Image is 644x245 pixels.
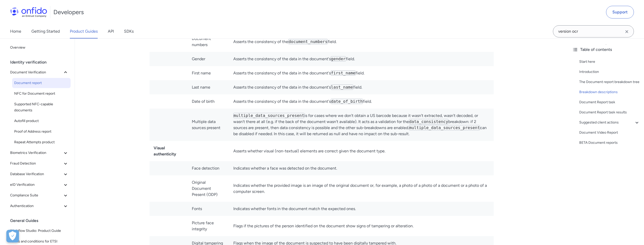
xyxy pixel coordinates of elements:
a: API [108,24,114,38]
td: Indicates whether fonts in the document match the expected ones. [229,202,494,216]
span: Supported NFC-capable documents [14,101,69,113]
span: Document report [14,80,69,86]
button: Database Verification [8,169,71,179]
span: Autofill product [14,118,69,124]
a: Proof of Address report [12,127,71,137]
a: Supported NFC-capable documents [12,99,71,115]
a: Introduction [579,69,640,75]
td: Indicates whether the provided image is an image of the original document or, for example, a phot... [229,175,494,202]
div: Table of contents [572,47,640,53]
td: Asserts the consistency of the data in the document's field. [229,66,494,80]
td: Multiple data sources present [188,109,229,141]
span: Compliance Suite [10,192,63,198]
span: NFC for Document report [14,91,69,97]
a: Suggested client actions [579,119,640,126]
span: Authentication [10,203,63,209]
td: Asserts the consistency of the field. [229,32,494,52]
button: Biometrics Verification [8,148,71,158]
a: Document Report task results [579,109,640,115]
a: Document Report task [579,99,640,105]
a: Product Guides [70,24,98,38]
a: Support [606,6,634,18]
a: Document report [12,78,71,88]
a: BETA Document reports [579,140,640,146]
input: Onfido search input field [553,25,634,37]
a: Autofill product [12,116,71,126]
div: Cookie Preferences [6,230,19,242]
td: Last name [188,80,229,94]
button: eID Verification [8,180,71,190]
td: Asserts the consistency of the data in the document's field. [229,52,494,66]
span: Repeat Attempts product [14,139,69,145]
svg: Clear search field button [624,29,630,35]
a: Getting Started [31,24,60,38]
h1: Developers [53,8,84,16]
span: eID Verification [10,182,63,188]
td: First name [188,66,229,80]
span: Proof of Address report [14,129,69,135]
td: Date of birth [188,94,229,109]
td: is for cases where we don't obtain a US barcode because it wasn't extracted, wasn't decoded, or w... [229,109,494,141]
div: Identity verification [10,57,73,67]
td: Gender [188,52,229,66]
a: NFC for Document report [12,89,71,99]
div: General Guides [10,216,73,226]
code: multiple_data_sources_present [233,113,304,118]
td: Asserts whether visual (non-textual) elements are correct given the document type. [229,141,494,161]
a: SDKs [124,24,134,38]
button: Document Verification [8,67,71,77]
span: Overview [10,45,69,51]
td: Flags if the pictures of the person identified on the document show signs of tampering or alterat... [229,216,494,236]
a: Overview [8,43,71,53]
a: Workflow Studio: Product Guide [8,226,71,236]
code: date_of_birth [331,99,363,104]
td: Face detection [188,161,229,175]
code: multiple_data_sources_present [409,125,480,130]
td: Indicates whether a face was detected on the document. [229,161,494,175]
span: Biometrics Verification [10,150,63,156]
button: Authentication [8,201,71,211]
span: Document Verification [10,69,63,75]
td: Document numbers [188,32,229,52]
td: Asserts the consistency of the data in the document's field. [229,80,494,94]
span: Database Verification [10,171,63,177]
span: Workflow Studio: Product Guide [10,228,69,234]
code: first_name [331,70,356,76]
button: Compliance Suite [8,190,71,200]
code: gender [331,56,346,62]
a: The Document report breakdown tree [579,79,640,85]
td: Asserts the consistency of the data in the document's field. [229,94,494,109]
button: Open Preferences [6,230,19,242]
strong: Visual authenticity [154,146,176,156]
code: last_name [331,85,353,90]
img: Onfido Logo [10,7,47,17]
a: Home [10,24,21,38]
span: Fraud Detection [10,160,63,167]
code: document_numbers [288,39,328,44]
a: Start here [579,59,640,65]
button: Fraud Detection [8,158,71,169]
td: Fonts [188,202,229,216]
a: Repeat Attempts product [12,137,71,147]
td: Original Document Present (ODP) [188,175,229,202]
a: Breakdown descriptions [579,89,640,95]
code: data_consistency [409,119,448,124]
a: Document Video Report [579,130,640,136]
td: Picture face integrity [188,216,229,236]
